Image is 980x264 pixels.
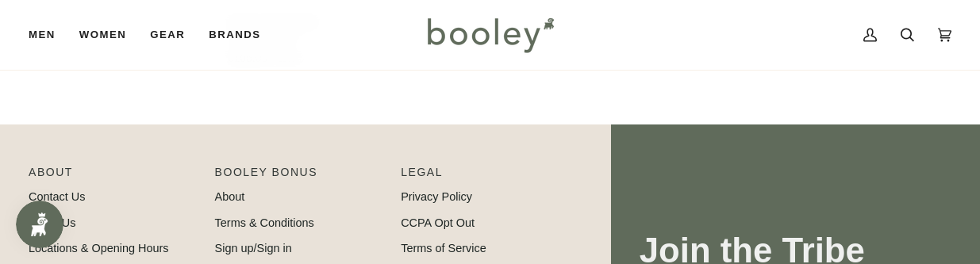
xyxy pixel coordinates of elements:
[79,27,126,43] span: Women
[150,27,185,43] span: Gear
[215,164,386,189] p: Booley Bonus
[29,27,56,43] span: Men
[401,164,571,189] p: Pipeline_Footer Sub
[209,27,260,43] span: Brands
[215,242,292,254] a: Sign up/Sign in
[16,201,63,248] iframe: Button to open loyalty program pop-up
[29,164,199,189] p: Pipeline_Footer Main
[29,242,169,254] a: Locations & Opening Hours
[401,190,472,203] a: Privacy Policy
[401,216,475,229] a: CCPA Opt Out
[215,190,245,203] a: About
[421,12,559,58] img: Booley
[401,242,486,254] a: Terms of Service
[215,216,314,229] a: Terms & Conditions
[29,190,85,203] a: Contact Us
